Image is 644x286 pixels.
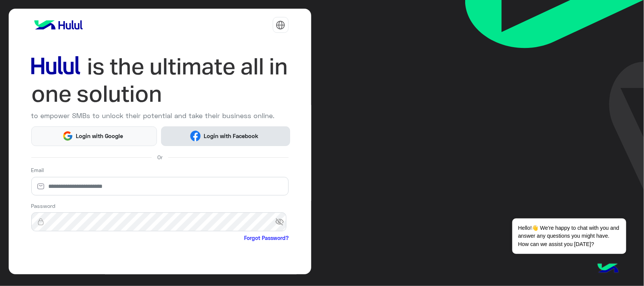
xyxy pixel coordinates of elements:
[161,126,290,146] button: Login with Facebook
[244,234,289,242] a: Forgot Password?
[201,132,261,140] span: Login with Facebook
[31,126,157,146] button: Login with Google
[275,215,289,229] span: visibility_off
[190,131,201,141] img: Facebook
[31,166,44,174] label: Email
[31,17,86,32] img: logo
[595,256,621,282] img: hulul-logo.png
[31,202,56,210] label: Password
[31,243,146,273] iframe: reCAPTCHA
[31,183,50,190] img: email
[276,20,285,30] img: tab
[31,218,50,226] img: lock
[157,153,163,161] span: Or
[31,111,289,121] p: to empower SMBs to unlock their potential and take their business online.
[512,218,626,254] span: Hello!👋 We're happy to chat with you and answer any questions you might have. How can we assist y...
[62,131,73,141] img: Google
[73,132,126,140] span: Login with Google
[31,53,289,108] img: hululLoginTitle_EN.svg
